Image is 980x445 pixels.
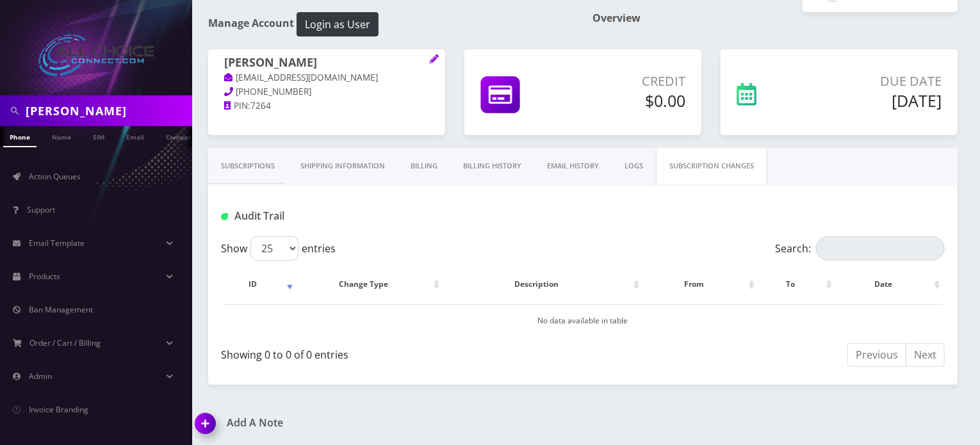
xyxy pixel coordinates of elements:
[26,99,189,123] input: Search in Company
[208,12,573,36] h1: Manage Account
[221,236,336,261] label: Show entries
[297,266,443,303] th: Change Type: activate to sort column ascending
[837,266,943,303] th: Date: activate to sort column ascending
[120,126,151,146] a: Email
[195,417,573,429] a: Add A Note
[29,238,85,248] span: Email Template
[222,304,943,337] td: No data available in table
[812,91,942,110] h5: [DATE]
[236,86,312,97] span: [PHONE_NUMBER]
[812,72,942,91] p: Due Date
[250,236,298,261] select: Showentries
[38,35,154,76] img: All Choice Connect
[27,204,55,215] span: Support
[222,266,296,303] th: ID: activate to sort column ascending
[224,72,379,85] a: [EMAIL_ADDRESS][DOMAIN_NAME]
[221,210,450,222] h1: Audit Trail
[759,266,835,303] th: To: activate to sort column ascending
[288,148,398,184] a: Shipping Information
[906,343,945,367] a: Next
[297,12,379,36] button: Login as User
[574,91,685,110] h5: $0.00
[775,236,945,261] label: Search:
[398,148,450,184] a: Billing
[159,126,202,146] a: Company
[224,56,429,71] h1: [PERSON_NAME]
[221,342,573,362] div: Showing 0 to 0 of 0 entries
[3,126,37,147] a: Phone
[29,271,60,282] span: Products
[816,236,945,261] input: Search:
[29,171,81,182] span: Action Queues
[656,148,767,184] a: SUBSCRIPTION CHANGES
[294,16,379,30] a: Login as User
[45,126,78,146] a: Name
[250,100,271,111] span: 7264
[644,266,758,303] th: From: activate to sort column ascending
[86,126,111,146] a: SIM
[450,148,534,184] a: Billing History
[534,148,612,184] a: EMAIL HISTORY
[208,148,288,184] a: Subscriptions
[444,266,642,303] th: Description: activate to sort column ascending
[29,371,52,382] span: Admin
[29,404,88,415] span: Invoice Branding
[592,12,958,24] h1: Overview
[574,72,685,91] p: Credit
[224,100,250,113] a: PIN:
[30,337,101,348] span: Order / Cart / Billing
[29,304,93,315] span: Ban Management
[612,148,656,184] a: LOGS
[221,213,228,220] img: Audit Trail
[847,343,906,367] a: Previous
